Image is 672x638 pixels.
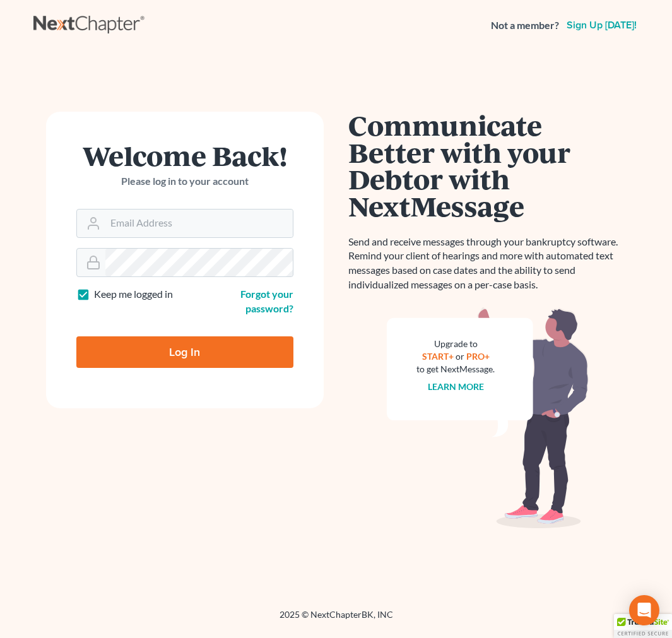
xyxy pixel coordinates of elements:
[491,18,559,33] strong: Not a member?
[240,288,293,314] a: Forgot your password?
[417,338,495,350] div: Upgrade to
[466,351,490,362] a: PRO+
[428,381,484,392] a: Learn more
[76,174,293,189] p: Please log in to your account
[614,614,672,638] div: TrustedSite Certified
[564,20,639,30] a: Sign up [DATE]!
[349,235,627,292] p: Send and receive messages through your bankruptcy software. Remind your client of hearings and mo...
[94,287,173,302] label: Keep me logged in
[349,112,627,220] h1: Communicate Better with your Debtor with NextMessage
[105,210,293,237] input: Email Address
[76,142,293,169] h1: Welcome Back!
[417,363,495,375] div: to get NextMessage.
[33,608,639,631] div: 2025 © NextChapterBK, INC
[456,351,464,362] span: or
[629,595,659,625] div: Open Intercom Messenger
[76,336,293,368] input: Log In
[422,351,454,362] a: START+
[387,307,589,528] img: nextmessage_bg-59042aed3d76b12b5cd301f8e5b87938c9018125f34e5fa2b7a6b67550977c72.svg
